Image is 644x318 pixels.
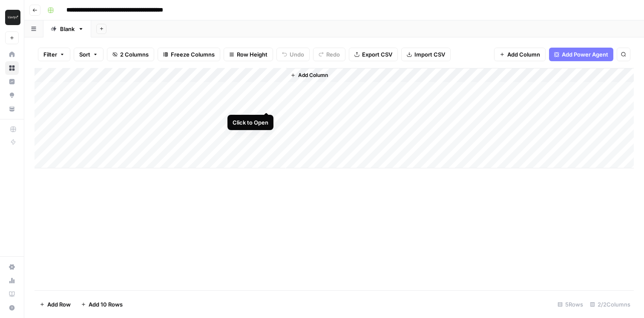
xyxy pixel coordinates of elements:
[89,300,123,309] span: Add 10 Rows
[507,50,540,59] span: Add Column
[401,48,451,61] button: Import CSV
[362,50,392,59] span: Export CSV
[158,48,220,61] button: Freeze Columns
[5,301,19,315] button: Help + Support
[237,50,267,59] span: Row Height
[290,50,304,59] span: Undo
[287,70,331,81] button: Add Column
[562,50,608,59] span: Add Power Agent
[107,48,154,61] button: 2 Columns
[43,20,91,37] a: Blank
[171,50,215,59] span: Freeze Columns
[5,274,19,287] a: Usage
[38,48,70,61] button: Filter
[5,260,19,274] a: Settings
[120,50,149,59] span: 2 Columns
[224,48,273,61] button: Row Height
[349,48,398,61] button: Export CSV
[549,48,613,61] button: Add Power Agent
[494,48,546,61] button: Add Column
[5,102,19,116] a: Your Data
[76,298,128,311] button: Add 10 Rows
[5,287,19,301] a: Learning Hub
[5,88,19,102] a: Opportunities
[43,50,57,59] span: Filter
[5,61,19,75] a: Browse
[298,71,328,79] span: Add Column
[586,298,634,311] div: 2/2 Columns
[5,75,19,88] a: Insights
[34,298,76,311] button: Add Row
[47,300,71,309] span: Add Row
[74,48,103,61] button: Sort
[5,10,20,25] img: Klaviyo Logo
[313,48,345,61] button: Redo
[414,50,445,59] span: Import CSV
[5,7,19,28] button: Workspace: Klaviyo
[60,25,75,33] div: Blank
[233,118,268,127] div: Click to Open
[326,50,340,59] span: Redo
[5,48,19,61] a: Home
[79,50,90,59] span: Sort
[554,298,586,311] div: 5 Rows
[276,48,310,61] button: Undo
